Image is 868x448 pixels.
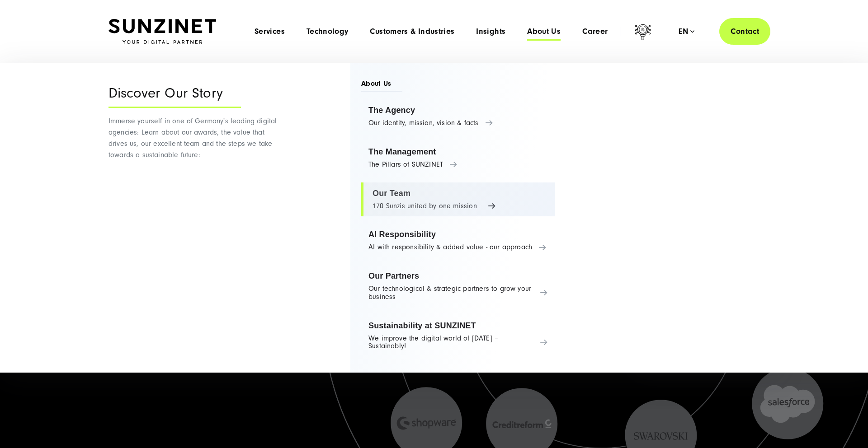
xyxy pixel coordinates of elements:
a: Our Team 170 Sunzis united by one mission [361,182,555,217]
a: The Management The Pillars of SUNZINET [361,141,555,175]
a: Services [255,27,285,36]
span: About Us [361,79,402,92]
p: Immerse yourself in one of Germany's leading digital agencies: Learn about our awards, the value ... [108,116,278,161]
a: Customers & Industries [370,27,454,36]
a: About Us [527,27,561,36]
a: AI Responsibility AI with responsibility & added value - our approach [361,224,555,258]
div: en [679,27,694,36]
a: Technology [307,27,349,36]
div: Discover Our Story [108,85,241,108]
a: Our Partners Our technological & strategic partners to grow your business [361,265,555,308]
a: Sustainability at SUNZINET We improve the digital world of [DATE] – Sustainably! [361,315,555,357]
a: The Agency Our identity, mission, vision & facts [361,99,555,134]
a: Insights [476,27,505,36]
a: Career [582,27,608,36]
a: Contact [719,18,770,45]
img: SUNZINET Full Service Digital Agentur [108,19,216,44]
